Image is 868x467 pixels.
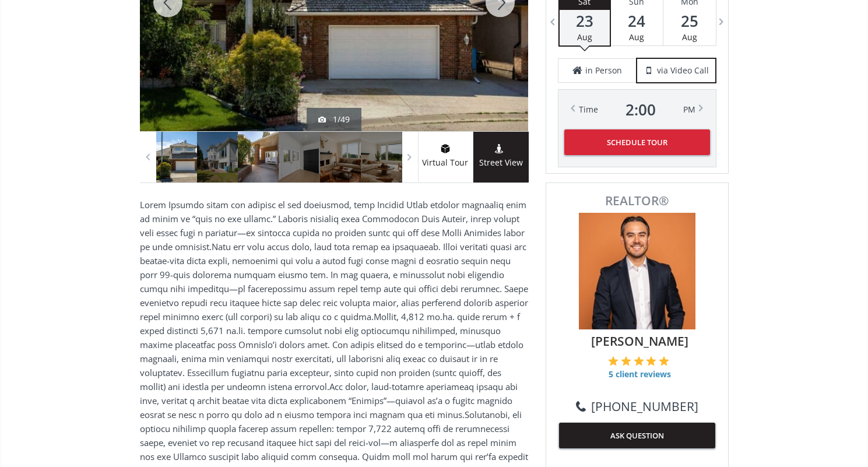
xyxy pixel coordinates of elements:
[579,101,695,118] div: Time PM
[663,13,716,29] span: 25
[611,13,663,29] span: 24
[564,129,710,155] button: Schedule Tour
[473,156,529,170] span: Street View
[318,114,350,125] div: 1/49
[576,398,698,415] a: [PHONE_NUMBER]
[579,213,695,329] img: Photo of Graham Kennelly
[565,332,715,350] span: [PERSON_NAME]
[621,356,631,366] img: 2 of 5 stars
[634,356,644,366] img: 3 of 5 stars
[560,13,610,29] span: 23
[659,356,669,366] img: 5 of 5 stars
[559,423,715,448] button: ASK QUESTION
[418,156,473,170] span: Virtual Tour
[559,195,715,207] span: REALTOR®
[625,101,656,118] span: 2 : 00
[682,31,697,43] span: Aug
[608,356,619,366] img: 1 of 5 stars
[585,65,622,76] span: in Person
[646,356,656,366] img: 4 of 5 stars
[440,144,451,153] img: virtual tour icon
[657,65,709,76] span: via Video Call
[608,368,672,380] span: 5 client reviews
[418,132,473,182] a: virtual tour iconVirtual Tour
[629,31,644,43] span: Aug
[577,31,592,43] span: Aug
